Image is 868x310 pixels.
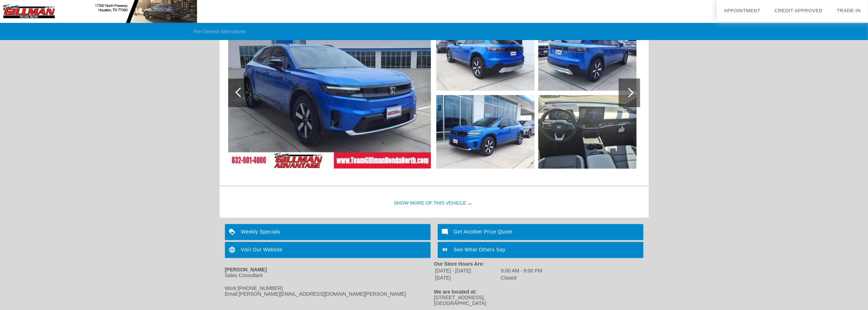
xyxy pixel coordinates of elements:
div: Show More of this Vehicle [220,189,649,218]
strong: We are located at: [434,289,477,295]
span: [PHONE_NUMBER] [238,285,283,291]
img: image.aspx [436,95,535,169]
a: See What Others Say [438,242,643,258]
td: [DATE] - [DATE] [435,267,500,274]
img: image.aspx [228,17,431,169]
strong: [PERSON_NAME] [225,267,267,272]
a: Trade-In [837,8,861,13]
a: Credit Approved [775,8,823,13]
a: Weekly Specials [225,224,431,240]
div: Email: [225,291,434,297]
a: Appointment [724,8,760,13]
a: Visit Our Website [225,242,431,258]
img: ic_mode_comment_white_24dp_2x.png [438,224,454,240]
img: image.aspx [538,95,637,169]
img: ic_format_quote_white_24dp_2x.png [438,242,454,258]
td: 9:00 AM - 9:00 PM [501,267,543,274]
span: [PERSON_NAME][EMAIL_ADDRESS][DOMAIN_NAME][PERSON_NAME] [239,291,406,297]
div: Sales Consultant [225,272,434,278]
div: [STREET_ADDRESS], [GEOGRAPHIC_DATA] [434,295,643,306]
strong: Our Store Hours Are: [434,261,484,267]
td: [DATE] [435,275,500,281]
div: Work: [225,285,434,291]
td: Closed [501,275,543,281]
img: ic_language_white_24dp_2x.png [225,242,241,258]
a: Get Another Price Quote [438,224,643,240]
img: image.aspx [538,17,637,91]
img: image.aspx [436,17,535,91]
img: ic_loyalty_white_24dp_2x.png [225,224,241,240]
